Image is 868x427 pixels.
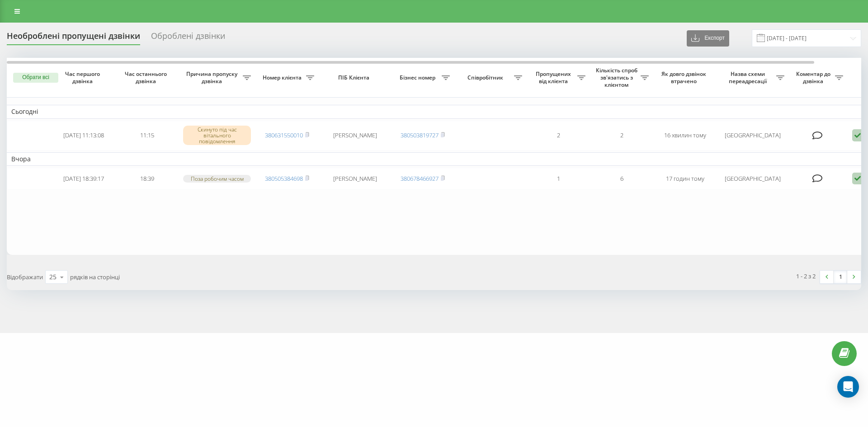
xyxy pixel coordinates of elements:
span: Співробітник [459,74,514,81]
td: [GEOGRAPHIC_DATA] [717,168,789,190]
div: Необроблені пропущені дзвінки [7,31,140,45]
span: Відображати [7,273,43,281]
td: 16 хвилин тому [653,121,717,150]
a: 380631550010 [265,131,303,139]
button: Експорт [687,30,729,47]
span: ПІБ Клієнта [326,74,383,81]
div: Скинуто під час вітального повідомлення [183,126,251,145]
span: Час першого дзвінка [59,70,108,84]
span: Бізнес номер [396,74,442,81]
span: Коментар до дзвінка [793,70,835,84]
td: [GEOGRAPHIC_DATA] [717,121,789,150]
div: Оброблені дзвінки [151,31,225,45]
span: Назва схеми переадресації [721,70,776,84]
td: [PERSON_NAME] [319,121,391,150]
span: рядків на сторінці [70,273,120,281]
span: Пропущених від клієнта [531,70,577,84]
a: 380505384698 [265,174,303,183]
td: 2 [590,121,653,150]
span: Час останнього дзвінка [123,70,171,84]
td: [DATE] 18:39:17 [52,168,115,190]
div: Поза робочим часом [183,175,251,183]
span: Як довго дзвінок втрачено [660,70,709,84]
a: 380678466927 [401,174,439,183]
td: 1 [527,168,590,190]
td: [DATE] 11:13:08 [52,121,115,150]
td: 18:39 [115,168,179,190]
button: Обрати всі [13,73,58,83]
a: 380503819727 [401,131,439,139]
td: 2 [527,121,590,150]
span: Причина пропуску дзвінка [183,70,243,84]
td: 6 [590,168,653,190]
td: 17 годин тому [653,168,717,190]
div: 25 [49,272,57,282]
span: Кількість спроб зв'язатись з клієнтом [594,67,641,88]
div: 1 - 2 з 2 [796,272,816,281]
span: Номер клієнта [260,74,306,81]
td: [PERSON_NAME] [319,168,391,190]
td: 11:15 [115,121,179,150]
div: Open Intercom Messenger [837,376,859,398]
a: 1 [834,271,847,283]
